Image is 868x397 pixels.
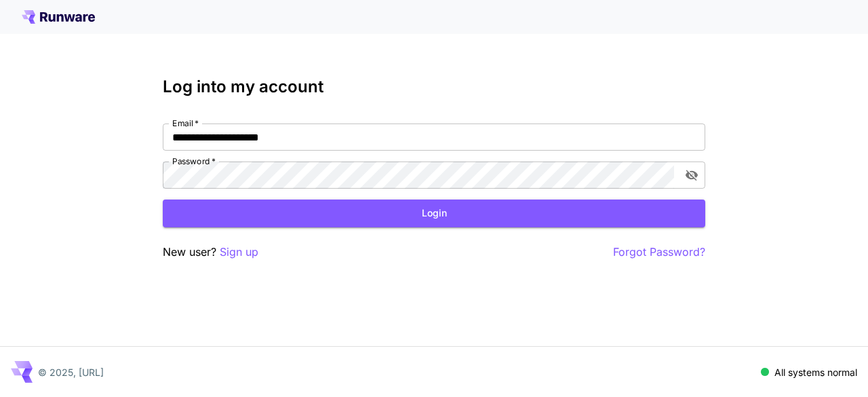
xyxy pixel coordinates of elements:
[163,200,705,227] button: Login
[220,244,258,261] button: Sign up
[172,117,199,129] label: Email
[38,365,104,379] p: © 2025, [URL]
[163,77,705,96] h3: Log into my account
[172,155,216,167] label: Password
[774,365,857,379] p: All systems normal
[613,244,705,261] button: Forgot Password?
[679,163,704,187] button: toggle password visibility
[163,244,258,261] p: New user?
